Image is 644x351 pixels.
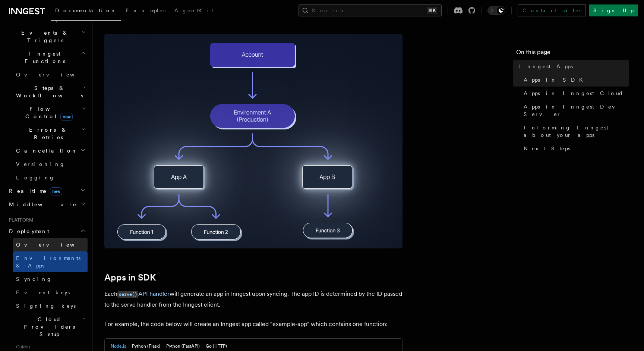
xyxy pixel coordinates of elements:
a: Signing keys [13,299,88,313]
a: Apps in Inngest Cloud [521,87,629,100]
div: Inngest Functions [6,68,88,184]
span: Overview [16,72,93,78]
span: Inngest Apps [519,63,573,70]
a: Overview [13,238,88,251]
a: Syncing [13,272,88,286]
button: Steps & Workflows [13,81,88,102]
span: Realtime [6,187,62,195]
button: Cloud Providers Setup [13,313,88,341]
kbd: ⌘K [427,7,437,14]
a: Contact sales [518,4,586,16]
span: Next Steps [524,145,570,152]
span: Event keys [16,289,70,295]
span: Versioning [16,161,65,167]
a: Event keys [13,286,88,299]
a: serve()API handler [117,290,170,297]
span: Overview [16,242,93,248]
span: Logging [16,175,55,181]
a: Overview [13,68,88,81]
a: Examples [121,2,170,20]
a: Apps in Inngest Dev Server [521,100,629,121]
a: Inngest Apps [516,60,629,73]
button: Search...⌘K [299,4,442,16]
a: Informing Inngest about your apps [521,121,629,142]
button: Realtimenew [6,184,88,198]
span: Examples [126,7,165,13]
button: Cancellation [13,144,88,157]
a: Documentation [51,2,121,21]
a: Environments & Apps [13,251,88,272]
button: Flow Controlnew [13,102,88,123]
button: Toggle dark mode [487,6,505,15]
span: Events & Triggers [6,29,81,44]
a: Versioning [13,157,88,171]
code: serve() [117,291,138,298]
a: Apps in SDK [521,73,629,87]
span: Inngest Functions [6,50,80,65]
span: Steps & Workflows [13,84,83,99]
span: Environments & Apps [16,255,80,269]
span: Middleware [6,201,77,208]
span: Deployment [6,228,49,235]
a: Sign Up [589,4,638,16]
h4: On this page [516,48,629,60]
p: For example, the code below will create an Inngest app called “example-app” which contains one fu... [104,319,402,329]
img: Diagram showing multiple environments, each with various apps. Within these apps, there are numer... [104,34,402,248]
a: Next Steps [521,142,629,155]
button: Middleware [6,198,88,211]
span: Cloud Providers Setup [13,316,82,338]
span: Documentation [55,7,117,13]
a: Apps in SDK [104,272,156,283]
span: Platform [6,217,34,223]
button: Deployment [6,225,88,238]
button: Errors & Retries [13,123,88,144]
span: Apps in SDK [524,76,587,84]
button: Events & Triggers [6,26,88,47]
span: Informing Inngest about your apps [524,124,629,139]
p: Each will generate an app in Inngest upon syncing. The app ID is determined by the ID passed to t... [104,289,402,310]
span: Cancellation [13,147,78,154]
span: Errors & Retries [13,126,81,141]
span: AgentKit [174,7,214,13]
span: Apps in Inngest Cloud [524,90,624,97]
span: new [50,187,62,195]
span: Flow Control [13,105,82,120]
span: Signing keys [16,303,76,309]
span: new [60,113,73,121]
a: Logging [13,171,88,184]
span: Apps in Inngest Dev Server [524,103,629,118]
span: Syncing [16,276,52,282]
button: Inngest Functions [6,47,88,68]
a: AgentKit [170,2,218,20]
